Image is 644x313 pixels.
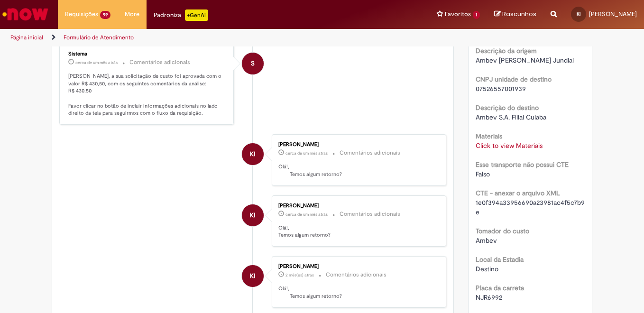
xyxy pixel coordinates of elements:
[242,143,264,165] div: Ketty Ivankio
[326,271,386,279] small: Comentários adicionais
[278,203,436,209] div: [PERSON_NAME]
[340,210,400,218] small: Comentários adicionais
[242,53,264,74] div: System
[473,11,480,19] span: 1
[476,113,546,121] span: Ambev S.A. Filial Cuiaba
[285,150,328,156] time: 21/08/2025 11:05:37
[75,60,118,65] span: cerca de um mês atrás
[242,265,264,287] div: Ketty Ivankio
[476,75,552,83] b: CNPJ unidade de destino
[476,170,490,178] span: Falso
[278,163,436,178] p: Olá!, Temos algum retorno?
[278,142,436,147] div: [PERSON_NAME]
[100,11,110,19] span: 99
[242,204,264,226] div: Ketty Ivankio
[476,255,524,264] b: Local da Estadia
[285,272,314,278] time: 15/08/2025 19:23:05
[75,60,118,65] time: 21/08/2025 13:23:20
[340,149,400,157] small: Comentários adicionais
[285,212,328,217] time: 18/08/2025 10:39:59
[476,132,502,140] b: Materiais
[476,265,498,273] span: Destino
[476,284,524,292] b: Placa da carreta
[577,11,580,17] span: KI
[65,9,98,19] span: Requisições
[129,58,190,66] small: Comentários adicionais
[476,198,585,216] span: 1e0f394a33956690a23981ac4f5c7b9e
[250,265,255,287] span: KI
[589,10,637,18] span: [PERSON_NAME]
[502,9,536,18] span: Rascunhos
[476,189,560,197] b: CTE - anexar o arquivo XML
[285,150,328,156] span: cerca de um mês atrás
[64,34,134,41] a: Formulário de Atendimento
[278,285,436,300] p: Olá!, Temos algum retorno?
[185,9,208,21] p: +GenAi
[476,103,539,112] b: Descrição do destino
[1,5,50,24] img: ServiceNow
[494,10,536,19] a: Rascunhos
[68,73,226,117] p: [PERSON_NAME], a sua solicitação de custo foi aprovada com o valor R$ 430,50, com os seguintes co...
[278,224,436,239] p: Olá!, Temos algum retorno?
[445,9,471,19] span: Favoritos
[125,9,139,19] span: More
[476,227,529,235] b: Tomador do custo
[250,143,255,166] span: KI
[250,204,255,227] span: KI
[476,160,569,169] b: Esse transporte não possui CTE
[251,52,255,75] span: S
[68,51,226,57] div: Sistema
[278,264,436,269] div: [PERSON_NAME]
[476,56,574,64] span: Ambev [PERSON_NAME] Jundiai
[476,46,537,55] b: Descrição da origem
[154,9,208,21] div: Padroniza
[476,236,497,245] span: Ambev
[7,29,422,46] ul: Trilhas de página
[476,84,526,93] span: 07526557001939
[285,212,328,217] span: cerca de um mês atrás
[476,293,502,302] span: NJR6992
[476,141,543,150] a: Click to view Materiais
[285,272,314,278] span: 2 mês(es) atrás
[10,34,43,41] a: Página inicial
